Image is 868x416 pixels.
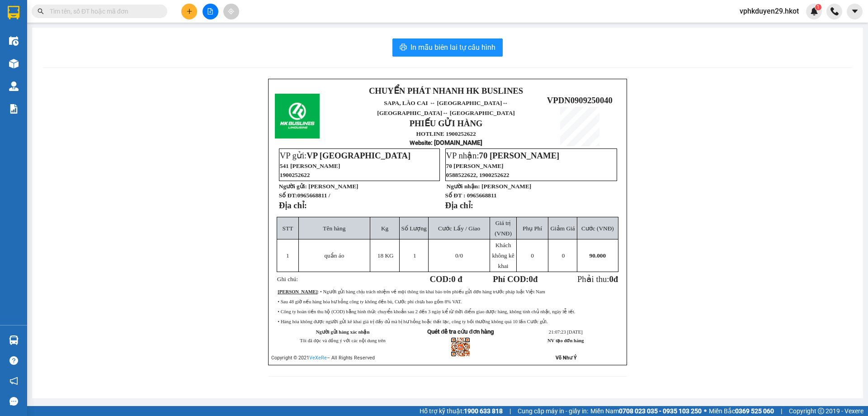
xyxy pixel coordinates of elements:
img: phone-icon [830,7,839,15]
span: Tôi đã đọc và đồng ý với các nội dung trên [300,338,386,343]
button: plus [181,4,197,19]
span: 0 [609,274,613,284]
sup: 1 [815,4,821,10]
span: aim [228,8,234,14]
span: question-circle [9,356,18,365]
strong: 0708 023 035 - 0935 103 250 [619,407,702,415]
span: notification [9,377,18,385]
span: In mẫu biên lai tự cấu hình [410,42,495,53]
span: message [9,397,18,406]
button: file-add [203,4,218,19]
span: ⚪️ [704,409,707,413]
strong: Địa chỉ: [445,201,473,210]
strong: Võ Như Ý [556,355,577,361]
a: VeXeRe [309,355,327,361]
span: 18 KG [377,252,394,259]
span: • Hàng hóa không được người gửi kê khai giá trị đầy đủ mà bị hư hỏng hoặc thất lạc, công ty bồi t... [278,319,548,324]
span: 1 [816,4,820,10]
span: | [781,406,782,416]
span: 90.000 [590,252,606,259]
span: 21:07:23 [DATE] [549,330,583,335]
span: Website [410,139,431,146]
span: [PERSON_NAME] [481,183,531,190]
span: vphkduyen29.hkot [732,5,806,17]
strong: Phí COD: đ [493,274,538,284]
span: VP gửi: [280,151,410,160]
span: Cước (VNĐ) [581,225,614,232]
span: Số Lượng [401,225,427,232]
span: VP [GEOGRAPHIC_DATA] [307,151,410,160]
span: Giá trị (VNĐ) [495,220,512,237]
span: 541 [PERSON_NAME] [280,163,340,169]
span: Kg [381,225,388,232]
strong: Quét để tra cứu đơn hàng [427,328,494,335]
span: search [38,8,44,14]
span: file-add [207,8,213,14]
span: SAPA, LÀO CAI ↔ [GEOGRAPHIC_DATA] [377,100,514,116]
span: Khách không kê khai [492,242,514,269]
span: : • Người gửi hàng chịu trách nhiệm về mọi thông tin khai báo trên phiếu gửi đơn hàng trước pháp ... [278,289,545,294]
button: aim [223,4,239,19]
span: 0 [529,274,533,284]
img: warehouse-icon [9,59,19,68]
strong: Số ĐT: [279,192,330,199]
span: đ [613,274,618,284]
strong: 1900 633 818 [464,407,503,415]
span: Miền Nam [590,406,702,416]
span: 70 [PERSON_NAME] [446,163,504,169]
span: STT [283,225,293,232]
strong: PHIẾU GỬI HÀNG [410,119,483,128]
span: [PERSON_NAME] [308,183,358,190]
img: warehouse-icon [9,335,19,345]
img: logo-vxr [8,6,19,19]
span: 1900252622 [280,172,310,178]
strong: Người gửi: [279,183,307,190]
span: Phụ Phí [523,225,542,232]
span: 0 [531,252,534,259]
input: Tìm tên, số ĐT hoặc mã đơn [50,6,156,16]
img: icon-new-feature [810,7,818,15]
span: /0 [455,252,463,259]
span: Cước Lấy / Giao [438,225,480,232]
span: Ghi chú: [277,276,298,282]
strong: Địa chỉ: [279,201,307,210]
span: • Công ty hoàn tiền thu hộ (COD) bằng hình thức chuyển khoản sau 2 đến 3 ngày kể từ thời điểm gia... [278,309,575,314]
span: Cung cấp máy in - giấy in: [518,406,588,416]
strong: Người nhận: [447,183,480,190]
span: Giảm Giá [550,225,575,232]
img: logo [275,94,320,139]
span: 0 [455,252,458,259]
span: | [509,406,511,416]
span: quần áo [324,252,344,259]
span: • Sau 48 giờ nếu hàng hóa hư hỏng công ty không đền bù, Cước phí chưa bao gồm 8% VAT. [278,299,462,304]
strong: Số ĐT : [445,192,466,199]
span: VPDN0909250040 [547,96,613,105]
span: 0 [562,252,565,259]
strong: CHUYỂN PHÁT NHANH HK BUSLINES [369,86,523,96]
span: Copyright © 2021 – All Rights Reserved [271,355,375,361]
span: 0588522622, 1900252622 [446,172,509,178]
img: warehouse-icon [9,36,19,46]
span: 70 [PERSON_NAME] [479,151,560,160]
span: ↔ [GEOGRAPHIC_DATA] [377,100,514,116]
span: caret-down [851,7,859,15]
strong: COD: [430,274,462,284]
span: plus [186,8,193,14]
span: Hỗ trợ kỹ thuật: [420,406,503,416]
strong: : [DOMAIN_NAME] [410,139,482,146]
span: VP nhận: [446,151,560,160]
img: solution-icon [9,104,19,114]
strong: Người gửi hàng xác nhận [316,330,370,335]
span: Phải thu: [577,274,618,284]
button: printerIn mẫu biên lai tự cấu hình [392,38,503,57]
span: 0 đ [451,274,462,284]
span: Miền Bắc [709,406,774,416]
strong: NV tạo đơn hàng [547,338,584,343]
button: caret-down [847,4,863,19]
strong: 0369 525 060 [735,407,774,415]
span: 0965668811 [467,192,497,199]
span: 1 [413,252,416,259]
span: printer [400,43,407,52]
img: warehouse-icon [9,81,19,91]
strong: [PERSON_NAME] [278,289,317,294]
